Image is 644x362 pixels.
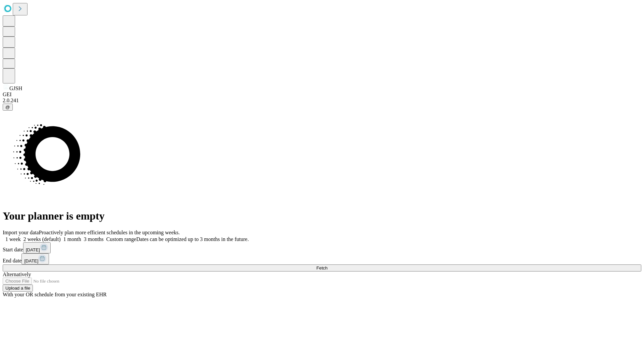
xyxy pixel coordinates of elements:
span: Import your data [3,230,39,235]
button: Upload a file [3,285,33,292]
div: 2.0.241 [3,98,641,104]
span: 3 months [84,236,104,242]
span: 1 month [63,236,81,242]
div: End date [3,253,641,264]
span: Fetch [316,265,327,270]
span: [DATE] [26,247,40,252]
span: 2 weeks (default) [23,236,61,242]
div: GEI [3,92,641,98]
span: Proactively plan more efficient schedules in the upcoming weeks. [39,230,180,235]
span: Alternatively [3,271,31,277]
div: Start date [3,242,641,253]
span: 1 week [5,236,21,242]
button: Fetch [3,264,641,271]
h1: Your planner is empty [3,210,641,222]
button: [DATE] [21,253,49,264]
span: Dates can be optimized up to 3 months in the future. [136,236,249,242]
span: With your OR schedule from your existing EHR [3,292,107,297]
button: [DATE] [23,242,51,253]
span: GJSH [9,85,22,91]
span: @ [5,105,10,110]
button: @ [3,104,13,111]
span: Custom range [106,236,136,242]
span: [DATE] [24,258,38,263]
